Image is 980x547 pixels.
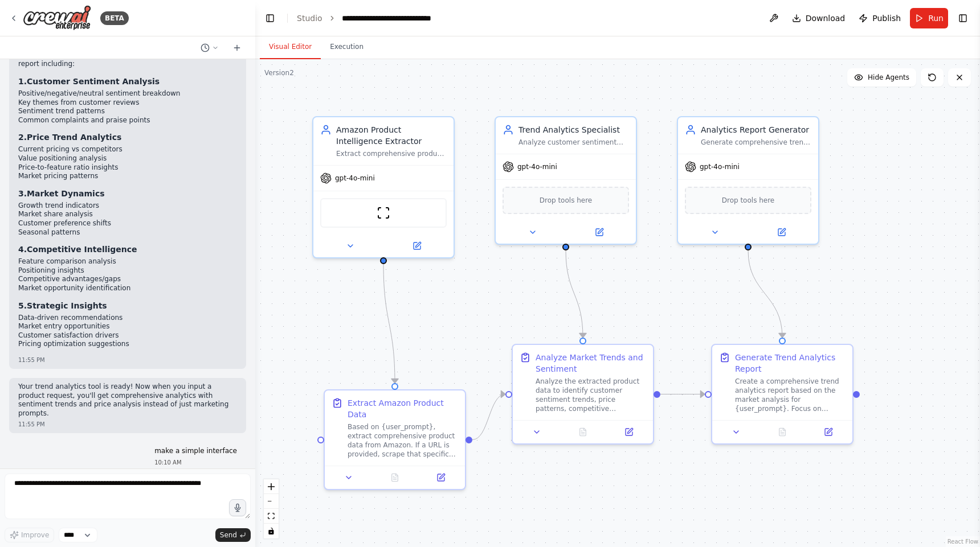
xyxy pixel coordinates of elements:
[536,377,646,413] div: Analyze the extracted product data to identify customer sentiment trends, price patterns, competi...
[262,10,278,26] button: Hide left sidebar
[660,389,705,400] g: Edge from 4df9c672-9c44-4d41-bc1a-bd0b032379c3 to ae5b1497-5b6b-4c73-8c1e-78ea861d67a0
[154,458,237,467] div: 10:10 AM
[749,225,814,239] button: Open in side panel
[567,225,631,239] button: Open in side panel
[472,389,505,446] g: Edge from 487622c7-8067-4047-9082-4e15052935b1 to 4df9c672-9c44-4d41-bc1a-bd0b032379c3
[215,528,251,542] button: Send
[18,266,237,275] li: Positioning insights
[297,13,466,24] nav: breadcrumb
[385,239,449,253] button: Open in side panel
[100,11,129,25] div: BETA
[324,389,466,490] div: Extract Amazon Product DataBased on {user_prompt}, extract comprehensive product data from Amazon...
[264,68,294,77] div: Version 2
[18,154,237,163] li: Value positioning analysis
[260,35,321,59] button: Visual Editor
[806,13,846,24] span: Download
[18,356,237,364] div: 11:55 PM
[955,10,971,26] button: Show right sidebar
[312,116,455,258] div: Amazon Product Intelligence ExtractorExtract comprehensive product data from Amazon based on {use...
[348,397,458,420] div: Extract Amazon Product Data
[518,138,629,147] div: Analyze customer sentiment trends, price patterns, market positioning, and competitive dynamics b...
[371,471,419,484] button: No output available
[21,530,49,540] span: Improve
[5,528,54,542] button: Improve
[220,530,237,540] span: Send
[264,494,279,509] button: zoom out
[540,195,593,206] span: Drop tools here
[18,300,237,311] h3: 5.
[18,210,237,219] li: Market share analysis
[808,425,848,439] button: Open in side panel
[18,314,237,323] li: Data-driven recommendations
[677,116,819,245] div: Analytics Report GeneratorGenerate comprehensive trend analytics reports based on the analysis, f...
[18,244,237,255] h3: 4.
[735,377,846,413] div: Create a comprehensive trend analytics report based on the market analysis for {user_prompt}. Foc...
[948,538,978,545] a: React Flow attribution
[18,107,237,116] li: Sentiment trend patterns
[18,188,237,199] h3: 3.
[264,479,279,494] button: zoom in
[18,145,237,154] li: Current pricing vs competitors
[711,344,854,445] div: Generate Trend Analytics ReportCreate a comprehensive trend analytics report based on the market ...
[536,352,646,375] div: Analyze Market Trends and Sentiment
[701,138,811,147] div: Generate comprehensive trend analytics reports based on the analysis, focusing on customer sentim...
[517,162,557,171] span: gpt-4o-mini
[18,322,237,331] li: Market entry opportunities
[18,76,237,87] h3: 1.
[27,245,137,254] strong: Competitive Intelligence
[264,524,279,538] button: toggle interactivity
[335,174,375,183] span: gpt-4o-mini
[297,14,322,23] a: Studio
[348,422,458,459] div: Based on {user_prompt}, extract comprehensive product data from Amazon. If a URL is provided, scr...
[559,425,607,439] button: No output available
[18,172,237,181] li: Market pricing patterns
[18,163,237,172] li: Price-to-feature ratio insights
[336,149,447,158] div: Extract comprehensive product data from Amazon based on {user_prompt}. If a URL is provided, scra...
[742,250,788,338] g: Edge from 66d5eb9c-e850-4385-9d64-3d335afc7dbf to ae5b1497-5b6b-4c73-8c1e-78ea861d67a0
[854,8,905,28] button: Publish
[23,5,91,31] img: Logo
[27,301,107,310] strong: Strategic Insights
[872,13,901,24] span: Publish
[560,250,589,338] g: Edge from 402f3ab9-cd47-44d1-98fc-b563e37152dc to 4df9c672-9c44-4d41-bc1a-bd0b032379c3
[264,509,279,524] button: fit view
[847,68,916,87] button: Hide Agents
[18,51,237,69] p: Your automation will generate a comprehensive analytics report including:
[18,201,237,211] li: Growth trend indicators
[18,98,237,108] li: Key themes from customer reviews
[735,352,846,375] div: Generate Trend Analytics Report
[18,131,237,143] h3: 2.
[196,41,223,55] button: Switch to previous chat
[758,425,807,439] button: No output available
[518,124,629,135] div: Trend Analytics Specialist
[336,124,447,147] div: Amazon Product Intelligence Extractor
[27,189,104,198] strong: Market Dynamics
[18,420,237,429] div: 11:55 PM
[18,331,237,340] li: Customer satisfaction drivers
[421,471,460,484] button: Open in side panel
[377,206,390,220] img: ScrapeWebsiteTool
[701,124,811,135] div: Analytics Report Generator
[18,383,237,418] p: Your trend analytics tool is ready! Now when you input a product request, you'll get comprehensiv...
[27,77,160,86] strong: Customer Sentiment Analysis
[264,479,279,538] div: React Flow controls
[18,257,237,266] li: Feature comparison analysis
[868,73,909,82] span: Hide Agents
[928,13,944,24] span: Run
[495,116,637,245] div: Trend Analytics SpecialistAnalyze customer sentiment trends, price patterns, market positioning, ...
[18,340,237,349] li: Pricing optimization suggestions
[321,35,373,59] button: Execution
[154,447,237,456] p: make a simple interface
[700,162,740,171] span: gpt-4o-mini
[910,8,948,28] button: Run
[27,133,121,142] strong: Price Trend Analytics
[378,264,401,383] g: Edge from eca60ba4-8119-485d-85b8-20895eb39d91 to 487622c7-8067-4047-9082-4e15052935b1
[18,275,237,284] li: Competitive advantages/gaps
[229,499,246,516] button: Click to speak your automation idea
[18,219,237,228] li: Customer preference shifts
[228,41,246,55] button: Start a new chat
[18,284,237,293] li: Market opportunity identification
[18,116,237,125] li: Common complaints and praise points
[722,195,775,206] span: Drop tools here
[787,8,850,28] button: Download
